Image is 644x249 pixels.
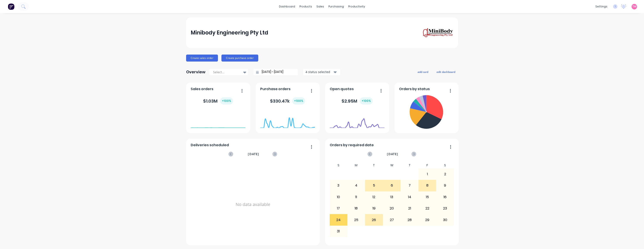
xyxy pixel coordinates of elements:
div: W [383,162,401,168]
div: 26 [365,214,383,225]
div: S [436,162,454,168]
div: $ 2.95M [342,97,373,105]
div: 31 [330,226,347,237]
div: purchasing [326,3,346,10]
span: Open quotes [330,86,354,92]
span: Sales orders [191,86,213,92]
div: 18 [348,203,365,214]
span: TW [632,5,636,9]
div: 23 [436,203,454,214]
div: 6 [383,180,401,191]
div: + 100 % [292,97,305,105]
div: 3 [330,180,347,191]
div: T [401,162,418,168]
div: 13 [383,192,401,203]
button: Create purchase order [221,55,258,62]
div: 12 [365,192,383,203]
div: 30 [436,214,454,225]
div: 7 [401,180,418,191]
div: productivity [346,3,367,10]
a: dashboard [277,3,297,10]
div: + 100 % [360,97,373,105]
button: add card [415,69,431,75]
div: $ 1.03M [203,97,233,105]
span: Deliveries scheduled [191,143,229,148]
img: Minibody Engineering Pty Ltd [423,28,453,38]
div: sales [314,3,326,10]
button: 4 status selected [303,69,340,75]
div: 20 [383,203,401,214]
div: 17 [330,203,347,214]
div: Overview [186,68,206,76]
div: F [418,162,436,168]
div: 21 [401,203,418,214]
span: Purchase orders [260,86,291,92]
div: 19 [365,203,383,214]
div: 25 [348,214,365,225]
div: 11 [348,192,365,203]
div: No data available [191,162,315,247]
div: S [330,162,347,168]
div: 14 [401,192,418,203]
div: $ 330.47k [270,97,305,105]
span: [DATE] [248,152,259,156]
div: 27 [383,214,401,225]
div: settings [593,3,610,10]
div: T [365,162,383,168]
div: 16 [436,192,454,203]
div: 1 [419,169,436,180]
div: 9 [436,180,454,191]
div: 5 [365,180,383,191]
div: products [297,3,314,10]
div: 22 [419,203,436,214]
div: 4 [348,180,365,191]
div: 28 [401,214,418,225]
div: M [347,162,365,168]
img: Factory [8,3,14,10]
div: 8 [419,180,436,191]
button: Create sales order [186,55,218,62]
div: 2 [436,169,454,180]
div: + 100 % [220,97,233,105]
div: 15 [419,192,436,203]
div: 24 [330,214,347,225]
span: [DATE] [387,152,398,156]
div: 4 status selected [306,70,333,74]
button: edit dashboard [434,69,458,75]
div: Minibody Engineering Pty Ltd [191,28,268,37]
div: 10 [330,192,347,203]
span: Orders by status [399,86,430,92]
div: 29 [419,214,436,225]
